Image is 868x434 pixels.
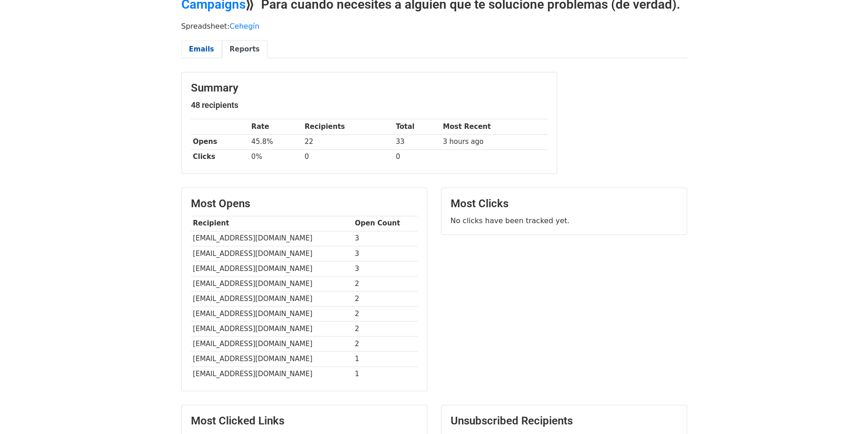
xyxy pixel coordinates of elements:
th: Recipients [303,119,394,134]
div: Widget de chat [822,390,868,434]
td: 1 [353,352,418,367]
td: [EMAIL_ADDRESS][DOMAIN_NAME] [191,306,353,322]
td: 2 [353,322,418,337]
iframe: Chat Widget [822,390,868,434]
a: Reports [222,40,267,59]
a: Emails [181,40,222,59]
td: 2 [353,337,418,352]
th: Most Recent [441,119,547,134]
td: 3 hours ago [441,134,547,149]
td: 3 [353,261,418,276]
td: 3 [353,246,418,261]
th: Total [394,119,441,134]
td: [EMAIL_ADDRESS][DOMAIN_NAME] [191,337,353,352]
td: 3 [353,231,418,246]
h3: Most Clicked Links [191,414,418,428]
td: 1 [353,367,418,382]
td: 33 [394,134,441,149]
p: Spreadsheet: [181,21,687,31]
td: 0 [394,149,441,164]
th: Open Count [353,216,418,231]
td: [EMAIL_ADDRESS][DOMAIN_NAME] [191,291,353,306]
h3: Unsubscribed Recipients [451,414,678,428]
td: [EMAIL_ADDRESS][DOMAIN_NAME] [191,276,353,291]
td: 0 [303,149,394,164]
h3: Summary [191,82,548,95]
td: [EMAIL_ADDRESS][DOMAIN_NAME] [191,352,353,367]
td: 2 [353,276,418,291]
p: No clicks have been tracked yet. [451,216,678,225]
th: Clicks [191,149,249,164]
h5: 48 recipients [191,100,548,110]
td: [EMAIL_ADDRESS][DOMAIN_NAME] [191,246,353,261]
th: Recipient [191,216,353,231]
a: Cehegín [230,22,260,31]
td: [EMAIL_ADDRESS][DOMAIN_NAME] [191,322,353,337]
th: Opens [191,134,249,149]
h3: Most Clicks [451,197,678,210]
h3: Most Opens [191,197,418,210]
td: [EMAIL_ADDRESS][DOMAIN_NAME] [191,231,353,246]
td: 2 [353,306,418,322]
td: 45.8% [249,134,303,149]
td: 0% [249,149,303,164]
th: Rate [249,119,303,134]
td: [EMAIL_ADDRESS][DOMAIN_NAME] [191,367,353,382]
td: [EMAIL_ADDRESS][DOMAIN_NAME] [191,261,353,276]
td: 2 [353,291,418,306]
td: 22 [303,134,394,149]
